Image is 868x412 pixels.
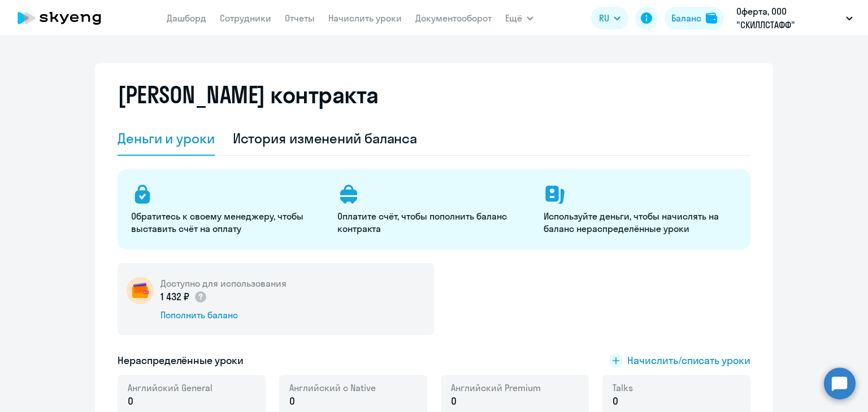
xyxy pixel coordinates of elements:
[591,7,628,29] button: RU
[233,129,418,147] div: История изменений баланса
[544,210,736,235] p: Используйте деньги, чтобы начислять на баланс нераспределённые уроки
[736,5,841,32] p: Оферта, ООО "СКИЛЛСТАФФ"
[337,210,530,235] p: Оплатите счёт, чтобы пополнить баланс контракта
[613,394,618,409] span: 0
[160,277,287,290] h5: Доступно для использования
[118,353,244,368] h5: Нераспределённые уроки
[128,382,212,394] span: Английский General
[665,7,724,29] button: Балансbalance
[131,210,324,235] p: Обратитесь к своему менеджеру, чтобы выставить счёт на оплату
[599,11,609,25] span: RU
[118,129,215,147] div: Деньги и уроки
[505,11,522,25] span: Ещё
[706,12,717,24] img: balance
[160,290,207,304] p: 1 432 ₽
[160,309,287,321] div: Пополнить баланс
[220,12,271,24] a: Сотрудники
[627,353,750,368] span: Начислить/списать уроки
[505,7,533,29] button: Ещё
[731,5,858,32] button: Оферта, ООО "СКИЛЛСТАФФ"
[671,11,701,25] div: Баланс
[285,12,315,24] a: Отчеты
[128,394,133,409] span: 0
[451,394,457,409] span: 0
[328,12,402,24] a: Начислить уроки
[167,12,206,24] a: Дашборд
[289,382,376,394] span: Английский с Native
[415,12,492,24] a: Документооборот
[118,81,379,108] h2: [PERSON_NAME] контракта
[127,277,154,304] img: wallet-circle.png
[289,394,295,409] span: 0
[613,382,633,394] span: Talks
[451,382,541,394] span: Английский Premium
